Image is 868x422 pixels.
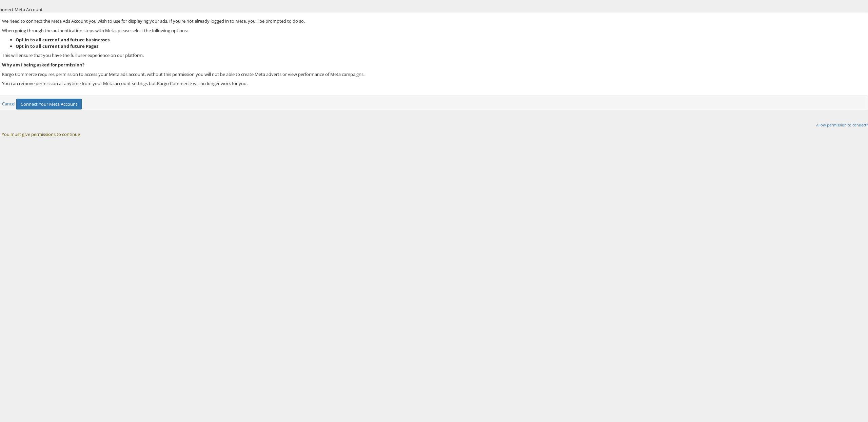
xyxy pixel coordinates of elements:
a: Allow permission to connect? [816,122,868,127]
p: We need to connect the Meta Ads Account you wish to use for displaying your ads. If you’re not al... [2,18,863,24]
strong: Opt in to all current and future businesses [16,37,110,43]
button: Connect Your Meta Account [16,99,82,110]
p: When going through the authentication steps with Meta, please select the following options: [2,27,863,34]
p: Kargo Commerce requires permission to access your Meta ads account, without this permission you w... [2,71,863,78]
a: Cancel [2,100,15,106]
p: You can remove permission at anytime from your Meta account settings but Kargo Commerce will no l... [2,80,863,87]
p: This will ensure that you have the full user experience on our platform. [2,52,863,59]
strong: Opt in to all current and future Pages [16,43,98,49]
strong: Why am I being asked for permission? [2,62,84,68]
